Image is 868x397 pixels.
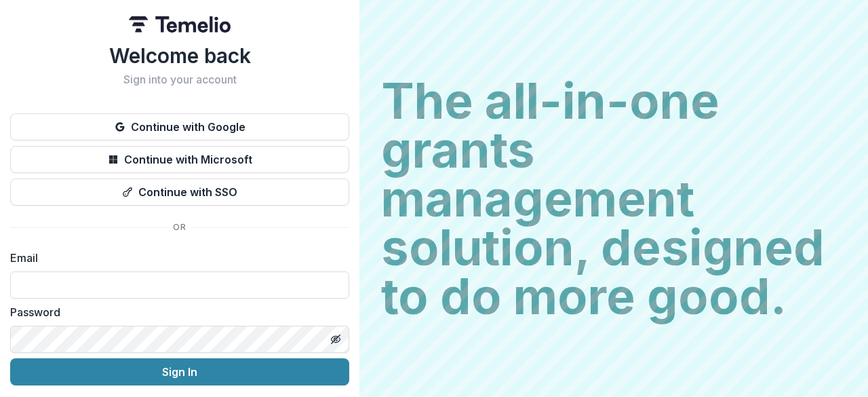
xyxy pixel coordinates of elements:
[10,146,349,173] button: Continue with Microsoft
[10,113,349,140] button: Continue with Google
[129,16,231,33] img: Temelio
[10,178,349,206] button: Continue with SSO
[10,73,349,86] h2: Sign into your account
[10,304,341,320] label: Password
[10,43,349,68] h1: Welcome back
[10,358,349,385] button: Sign In
[325,328,347,350] button: Toggle password visibility
[10,250,341,266] label: Email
